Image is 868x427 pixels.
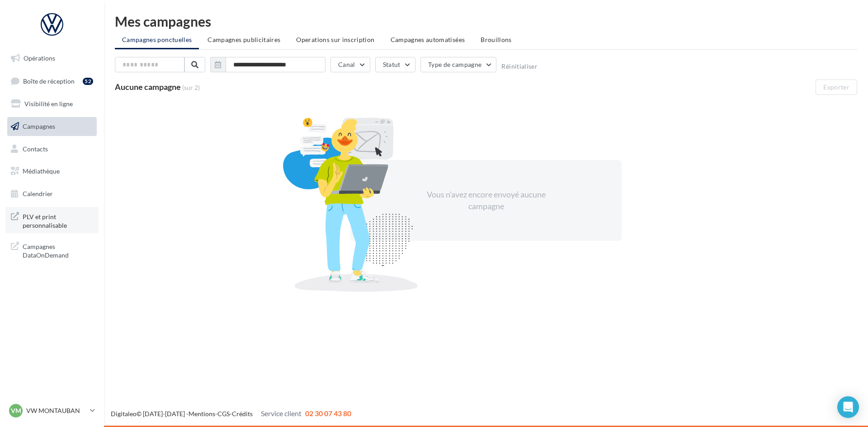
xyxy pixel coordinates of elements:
[232,410,253,418] a: Crédits
[305,409,351,418] span: 02 30 07 43 80
[26,406,86,415] p: VW MONTAUBAN
[217,410,230,418] a: CGS
[837,396,859,418] div: Open Intercom Messenger
[111,410,137,418] a: Digitaleo
[23,145,48,152] span: Contacts
[115,14,857,28] div: Mes campagnes
[24,54,55,62] span: Opérations
[23,190,53,197] span: Calendrier
[23,211,93,230] span: PLV et print personnalisable
[5,140,99,159] a: Contacts
[391,36,465,43] span: Campagnes automatisées
[23,240,93,260] span: Campagnes DataOnDemand
[23,77,75,84] span: Boîte de réception
[408,189,564,212] div: Vous n'avez encore envoyé aucune campagne
[111,410,351,418] span: © [DATE]-[DATE] - - -
[11,406,21,415] span: VM
[5,162,99,181] a: Médiathèque
[481,36,512,43] span: Brouillons
[23,167,60,175] span: Médiathèque
[261,409,302,418] span: Service client
[816,80,857,95] button: Exporter
[375,57,415,72] button: Statut
[23,122,55,130] span: Campagnes
[115,82,181,92] span: Aucune campagne
[501,63,538,70] button: Réinitialiser
[5,71,99,91] a: Boîte de réception52
[24,100,73,108] span: Visibilité en ligne
[296,36,374,43] span: Operations sur inscription
[5,237,99,263] a: Campagnes DataOnDemand
[208,36,280,43] span: Campagnes publicitaires
[5,94,99,113] a: Visibilité en ligne
[5,49,99,68] a: Opérations
[5,184,99,203] a: Calendrier
[330,57,370,72] button: Canal
[7,402,97,419] a: VM VW MONTAUBAN
[83,78,93,85] div: 52
[5,207,99,234] a: PLV et print personnalisable
[182,83,200,92] span: (sur 2)
[5,117,99,136] a: Campagnes
[420,57,497,72] button: Type de campagne
[189,410,215,418] a: Mentions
